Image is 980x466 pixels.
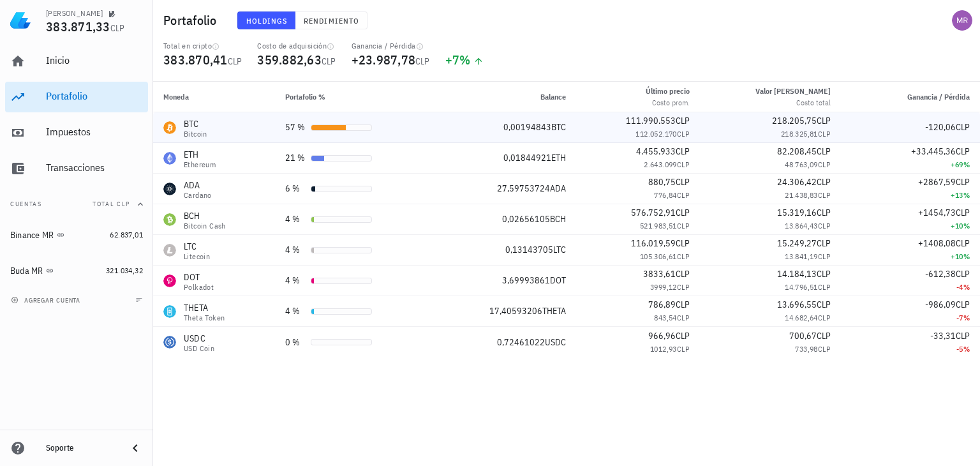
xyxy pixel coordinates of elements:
[163,274,176,287] div: DOT-icon
[285,336,306,349] div: 0 %
[956,237,970,249] span: CLP
[777,268,817,280] span: 14.184,13
[5,117,148,148] a: Impuestos
[677,221,690,230] span: CLP
[817,176,831,188] span: CLP
[237,11,296,29] button: Holdings
[163,336,176,349] div: USDC-icon
[817,115,831,126] span: CLP
[631,207,676,218] span: 576.752,91
[46,162,143,174] div: Transacciones
[956,330,970,342] span: CLP
[963,313,970,322] span: %
[10,230,54,241] div: Binance MR
[184,222,226,230] div: Bitcoin Cash
[163,152,176,165] div: ETH-icon
[851,220,970,232] div: +10
[677,160,690,169] span: CLP
[956,268,970,280] span: CLP
[676,299,690,310] span: CLP
[184,209,226,222] div: BCH
[777,207,817,218] span: 15.319,16
[46,54,143,66] div: Inicio
[654,190,676,200] span: 776,84
[851,281,970,294] div: -4
[5,255,148,286] a: Buda MR 321.034,32
[777,299,817,310] span: 13.696,55
[963,221,970,230] span: %
[676,146,690,157] span: CLP
[295,11,367,29] button: Rendimiento
[772,115,817,126] span: 218.205,75
[46,126,143,138] div: Impuestos
[10,10,31,31] img: LedgiFi
[650,344,677,354] span: 1012,93
[631,237,676,249] span: 116.019,59
[163,183,176,195] div: ADA-icon
[956,121,970,133] span: CLP
[676,115,690,126] span: CLP
[503,152,551,163] span: 0,01844921
[46,443,117,453] div: Soporte
[918,176,956,188] span: +2867,59
[963,160,970,169] span: %
[153,82,275,112] th: Moneda
[925,121,956,133] span: -120,06
[163,213,176,226] div: BCH-icon
[5,82,148,112] a: Portafolio
[781,129,818,139] span: 218.325,81
[184,148,216,161] div: ETH
[817,330,831,342] span: CLP
[184,345,214,352] div: USD Coin
[785,221,818,230] span: 13.864,43
[5,46,148,77] a: Inicio
[930,330,956,342] span: -33,31
[817,207,831,218] span: CLP
[777,237,817,249] span: 15.249,27
[818,252,831,261] span: CLP
[817,146,831,157] span: CLP
[841,82,980,112] th: Ganancia / Pérdida: Sin ordenar. Pulse para ordenar de forma ascendente.
[551,121,566,133] span: BTC
[228,56,242,67] span: CLP
[851,158,970,171] div: +69
[13,296,80,304] span: agregar cuenta
[322,56,336,67] span: CLP
[184,117,207,130] div: BTC
[648,299,676,310] span: 786,89
[184,332,214,345] div: USDC
[817,268,831,280] span: CLP
[10,266,43,276] div: Buda MR
[785,282,818,292] span: 14.796,51
[184,240,210,253] div: LTC
[676,237,690,249] span: CLP
[907,92,970,101] span: Ganancia / Pérdida
[542,305,566,317] span: THETA
[646,86,690,97] div: Último precio
[676,207,690,218] span: CLP
[777,146,817,157] span: 82.208,45
[285,243,306,257] div: 4 %
[818,160,831,169] span: CLP
[285,304,306,318] div: 4 %
[677,190,690,200] span: CLP
[285,182,306,195] div: 6 %
[818,190,831,200] span: CLP
[5,189,148,220] button: CuentasTotal CLP
[163,305,176,318] div: THETA-icon
[184,283,214,291] div: Polkadot
[550,274,566,286] span: DOT
[755,97,831,109] div: Costo total
[551,152,566,163] span: ETH
[635,129,676,139] span: 112.052.170
[911,146,956,157] span: +33.445,36
[459,51,470,68] span: %
[5,220,148,250] a: Binance MR 62.837,01
[433,82,576,112] th: Balance: Sin ordenar. Pulse para ordenar de forma ascendente.
[677,282,690,292] span: CLP
[956,207,970,218] span: CLP
[956,299,970,310] span: CLP
[755,86,831,97] div: Valor [PERSON_NAME]
[963,344,970,354] span: %
[677,344,690,354] span: CLP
